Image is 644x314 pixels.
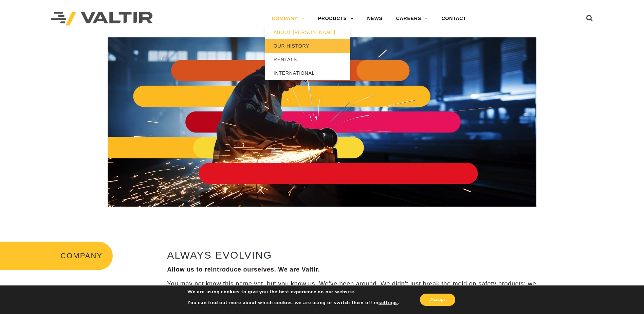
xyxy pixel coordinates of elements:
[311,12,361,25] a: PRODUCTS
[265,39,350,53] a: OUR HISTORY
[265,25,350,39] a: ABOUT [PERSON_NAME]
[265,53,350,66] a: RENTALS
[167,280,541,304] p: You may not know this name yet, but you know us. We’ve been around. We didn’t just break the mold...
[167,266,320,273] strong: Allow us to reintroduce ourselves. We are Valtir.
[265,12,311,25] a: COMPANY
[389,12,435,25] a: CAREERS
[187,300,399,306] p: You can find out more about which cookies we are using or switch them off in .
[379,300,398,306] button: settings
[51,12,153,26] img: Valtir
[435,12,473,25] a: CONTACT
[187,289,399,295] p: We are using cookies to give you the best experience on our website.
[361,12,389,25] a: NEWS
[420,294,455,306] button: Accept
[265,66,350,80] a: INTERNATIONAL
[167,249,541,261] h2: ALWAYS EVOLVING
